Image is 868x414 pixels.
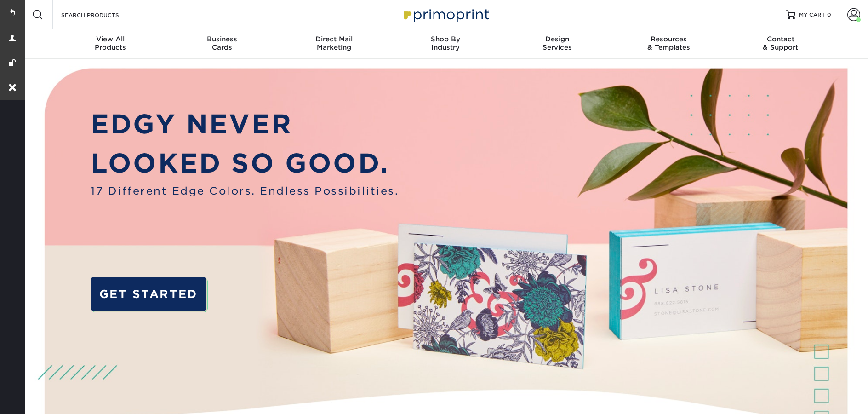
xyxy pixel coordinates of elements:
[501,35,613,52] div: Services
[278,35,390,52] div: Marketing
[725,29,836,59] a: Contact& Support
[613,29,725,59] a: Resources& Templates
[166,35,278,43] span: Business
[91,144,399,183] p: LOOKED SO GOOD.
[390,29,502,59] a: Shop ByIndustry
[55,35,166,43] span: View All
[400,5,491,24] img: Primoprint
[278,35,390,43] span: Direct Mail
[725,35,836,52] div: & Support
[91,105,399,144] p: EDGY NEVER
[60,9,150,20] input: SEARCH PRODUCTS.....
[501,29,613,59] a: DesignServices
[613,35,725,43] span: Resources
[166,29,278,59] a: BusinessCards
[91,183,399,199] span: 17 Different Edge Colors. Endless Possibilities.
[166,35,278,52] div: Cards
[799,11,825,19] span: MY CART
[390,35,502,52] div: Industry
[91,277,206,311] a: GET STARTED
[390,35,502,43] span: Shop By
[55,35,166,52] div: Products
[501,35,613,43] span: Design
[55,29,166,59] a: View AllProducts
[725,35,836,43] span: Contact
[827,11,831,18] span: 0
[278,29,390,59] a: Direct MailMarketing
[613,35,725,52] div: & Templates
